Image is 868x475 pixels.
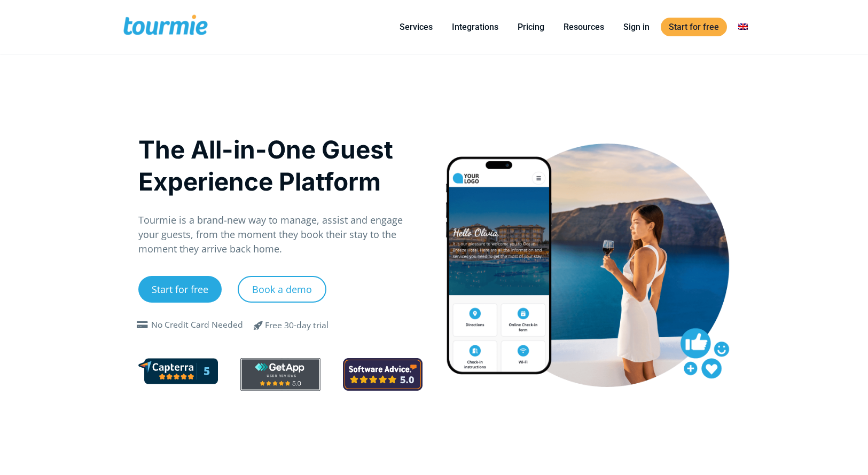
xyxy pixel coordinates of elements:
p: Tourmie is a brand-new way to manage, assist and engage your guests, from the moment they book th... [138,213,423,256]
a: Pricing [510,20,552,34]
a: Resources [556,20,612,34]
a: Book a demo [238,276,326,303]
div: Free 30-day trial [265,319,329,332]
a: Start for free [661,18,727,36]
span:  [246,319,271,331]
a: Services [392,20,441,34]
div: No Credit Card Needed [151,319,243,331]
span:  [134,321,151,329]
h1: The All-in-One Guest Experience Platform [138,133,423,197]
a: Sign in [615,20,658,34]
a: Integrations [444,20,506,34]
a: Start for free [138,276,222,303]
